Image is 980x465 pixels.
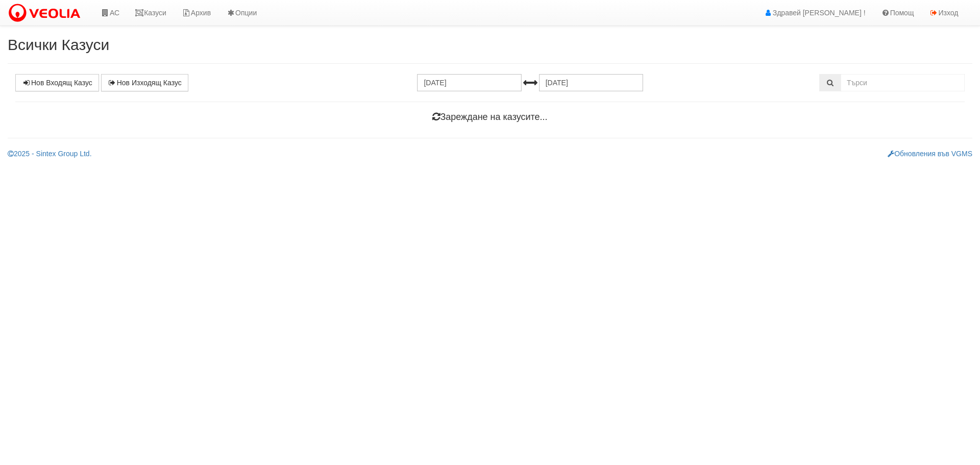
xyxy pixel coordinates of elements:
[15,112,965,123] h4: Зареждане на казусите...
[888,150,972,158] a: Обновления във VGMS
[8,3,85,24] img: VeoliaLogo.png
[8,150,92,158] a: 2025 - Sintex Group Ltd.
[8,36,972,53] h2: Всички Казуси
[15,74,99,91] a: Нов Входящ Казус
[841,74,965,91] input: Търсене по Идентификатор, Бл/Вх/Ап, Тип, Описание, Моб. Номер, Имейл, Файл, Коментар,
[101,74,188,91] a: Нов Изходящ Казус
